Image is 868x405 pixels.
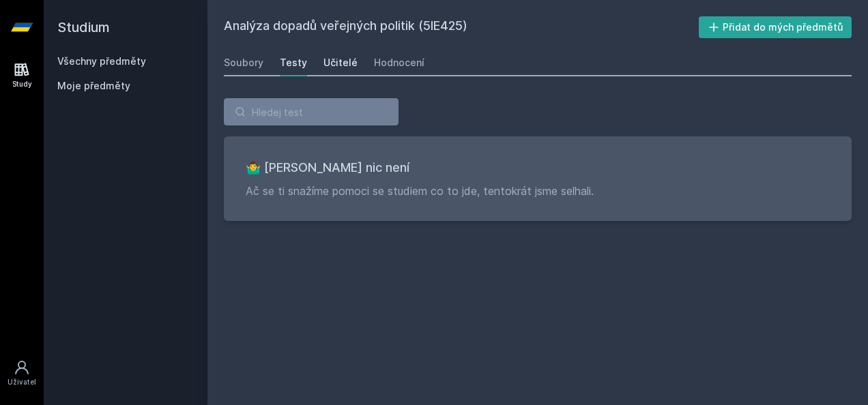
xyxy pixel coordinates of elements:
button: Přidat do mých předmětů [699,16,852,38]
h3: 🤷‍♂️ [PERSON_NAME] nic není [246,158,830,177]
a: Uživatel [3,352,41,394]
a: Study [3,55,41,96]
h2: Analýza dopadů veřejných politik (5IE425) [224,16,699,38]
div: Učitelé [323,56,358,70]
a: Testy [280,49,307,76]
input: Hledej test [224,98,399,125]
div: Soubory [224,56,263,70]
a: Soubory [224,49,263,76]
div: Study [12,79,32,89]
p: Ač se ti snažíme pomoci se studiem co to jde, tentokrát jsme selhali. [246,183,830,199]
a: Učitelé [323,49,358,76]
span: Moje předměty [57,79,130,93]
a: Hodnocení [374,49,424,76]
div: Testy [280,56,307,70]
div: Hodnocení [374,56,424,70]
a: Všechny předměty [57,55,146,67]
div: Uživatel [8,377,36,387]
